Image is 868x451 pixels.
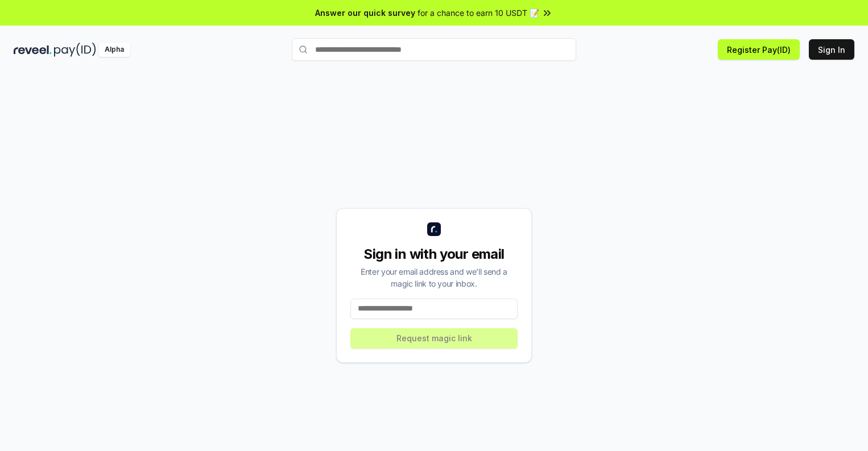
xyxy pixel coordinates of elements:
div: Alpha [98,43,130,57]
span: for a chance to earn 10 USDT 📝 [418,7,539,19]
div: Enter your email address and we’ll send a magic link to your inbox. [350,266,518,289]
img: pay_id [54,43,96,57]
img: reveel_dark [14,43,52,57]
button: Sign In [809,39,854,60]
img: logo_small [427,222,441,236]
div: Sign in with your email [350,245,518,263]
button: Register Pay(ID) [718,39,800,60]
span: Answer our quick survey [315,7,415,19]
